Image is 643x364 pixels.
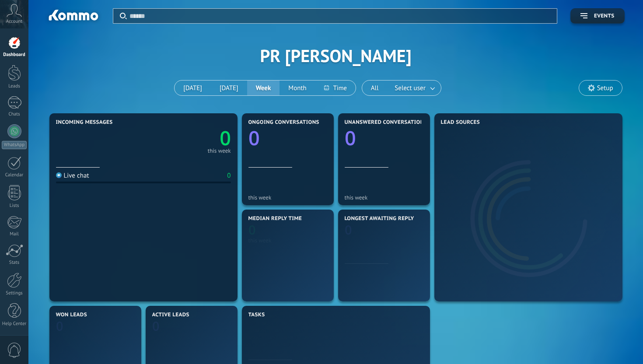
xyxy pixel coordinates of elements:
[2,141,27,149] div: WhatsApp
[2,290,27,296] div: Settings
[594,13,614,19] span: Events
[248,312,265,318] span: Tasks
[2,260,27,266] div: Stats
[387,80,440,95] button: Select user
[345,216,414,222] span: Longest awaiting reply
[280,80,315,95] button: Month
[597,84,613,92] span: Setup
[2,172,27,178] div: Calendar
[220,125,231,151] text: 0
[211,80,247,95] button: [DATE]
[248,194,327,201] div: this week
[362,80,388,95] button: All
[248,125,260,151] text: 0
[2,112,27,117] div: Chats
[2,84,27,89] div: Leads
[2,231,27,237] div: Mail
[248,237,327,244] div: this week
[570,8,624,24] button: Events
[247,80,280,95] button: Week
[2,52,27,58] div: Dashboard
[227,171,231,180] div: 0
[248,221,256,238] text: 0
[393,82,427,94] span: Select user
[152,312,189,318] span: Active leads
[143,125,231,151] a: 0
[248,216,302,222] span: Median reply time
[175,80,211,95] button: [DATE]
[152,318,160,335] text: 0
[56,171,89,180] div: Live chat
[56,318,63,335] text: 0
[56,172,62,178] img: Live chat
[56,119,113,126] span: Incoming messages
[345,194,423,201] div: this week
[345,119,427,126] span: Unanswered conversations
[2,321,27,327] div: Help Center
[2,203,27,209] div: Lists
[345,221,352,238] text: 0
[248,119,319,126] span: Ongoing conversations
[56,312,87,318] span: Won leads
[6,19,22,24] span: Account
[208,149,231,153] div: this week
[441,119,480,126] span: Lead Sources
[345,125,356,151] text: 0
